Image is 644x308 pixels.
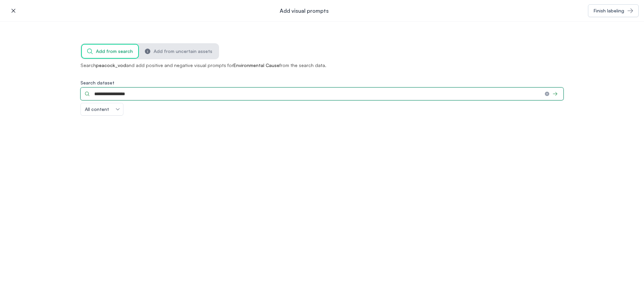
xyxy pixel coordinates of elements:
span: Add from uncertain assets [154,48,212,55]
span: Environmental Cause [233,62,279,68]
span: Add from search [96,48,133,55]
nav: Tabs [80,43,219,59]
label: Search dataset [80,79,563,86]
button: Add from uncertain assets [140,45,218,58]
button: All content [81,103,123,115]
span: All content [85,106,109,113]
p: Search and add positive and negative visual prompts for from the search data. [80,62,563,69]
button: Add from search [82,45,138,58]
span: peacock_vod [96,62,126,68]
